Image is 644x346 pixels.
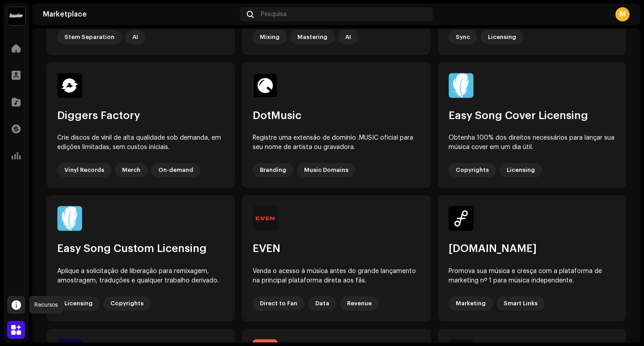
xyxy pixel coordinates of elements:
[500,163,542,177] div: Licensing
[57,30,122,44] div: Stem Separation
[253,242,419,256] div: EVEN
[57,206,82,231] img: 35edca2f-5628-4998-9fc9-38d367af0ecc
[449,267,615,286] div: Promova sua música e cresça com a plataforma de marketing nº 1 para música independente.
[615,7,630,21] div: M
[449,296,493,311] div: Marketing
[57,133,224,152] div: Crie discos de vinil de alta qualidade sob demanda, em edições limitadas, sem custos iniciais.
[449,73,474,98] img: a95fe301-50de-48df-99e3-24891476c30c
[481,30,523,44] div: Licensing
[253,267,419,286] div: Venda o acesso à música antes do grande lançamento na principal plataforma direta aos fãs.
[340,296,379,311] div: Revenue
[449,30,477,44] div: Sync
[253,30,287,44] div: Mixing
[449,133,615,152] div: Obtenha 100% dos direitos necessários para lançar sua música cover em um dia útil.
[449,206,474,231] img: 46c17930-3148-471f-8b2a-36717c1ad0d1
[496,296,545,311] div: Smart Links
[57,163,111,177] div: Vinyl Records
[115,163,148,177] div: Merch
[253,109,419,123] div: DotMusic
[308,296,336,311] div: Data
[43,11,236,18] div: Marketplace
[449,242,615,256] div: [DOMAIN_NAME]
[261,11,287,18] span: Pesquisa
[449,163,496,177] div: Copyrights
[125,30,145,44] div: AI
[57,296,100,311] div: Licensing
[57,109,224,123] div: Diggers Factory
[57,73,82,98] img: afae1709-c827-4b76-a652-9ddd8808f967
[297,163,356,177] div: Music Domains
[290,30,335,44] div: Mastering
[7,7,25,25] img: 10370c6a-d0e2-4592-b8a2-38f444b0ca44
[103,296,151,311] div: Copyrights
[253,206,278,231] img: 60ceb9ec-a8b3-4a3c-9260-8138a3b22953
[449,109,615,123] div: Easy Song Cover Licensing
[151,163,200,177] div: On-demand
[57,267,224,286] div: Aplique a solicitação de liberação para remixagem, amostragem, traduções e qualquer trabalho deri...
[253,73,278,98] img: eb58a31c-f81c-4818-b0f9-d9e66cbda676
[253,133,419,152] div: Registre uma extensão de domínio .MUSIC oficial para seu nome de artista ou gravadora.
[57,242,224,256] div: Easy Song Custom Licensing
[338,30,358,44] div: AI
[253,296,305,311] div: Direct to Fan
[253,163,293,177] div: Branding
